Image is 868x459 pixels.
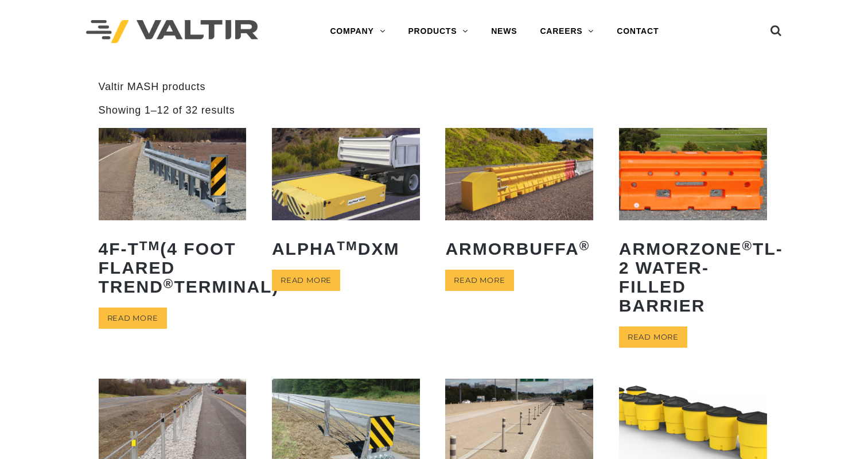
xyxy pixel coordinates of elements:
a: Read more about “ArmorBuffa®” [445,270,513,291]
sup: TM [139,239,161,253]
a: Read more about “4F-TTM (4 Foot Flared TREND® Terminal)” [99,308,167,329]
p: Showing 1–12 of 32 results [99,104,235,117]
sup: TM [337,239,358,253]
h2: ALPHA DXM [272,231,420,267]
a: COMPANY [318,20,396,43]
a: NEWS [480,20,528,43]
img: Valtir [86,20,258,44]
h2: 4F-T (4 Foot Flared TREND Terminal) [99,231,247,305]
a: CAREERS [528,20,605,43]
sup: ® [164,277,174,291]
sup: ® [742,239,753,253]
a: ArmorBuffa® [445,128,593,267]
h2: ArmorBuffa [445,231,593,267]
h2: ArmorZone TL-2 Water-Filled Barrier [619,231,767,324]
a: ALPHATMDXM [272,128,420,267]
a: 4F-TTM(4 Foot Flared TREND®Terminal) [99,128,247,305]
a: Read more about “ArmorZone® TL-2 Water-Filled Barrier” [619,326,687,348]
a: CONTACT [605,20,670,43]
sup: ® [579,239,590,253]
p: Valtir MASH products [99,80,770,94]
a: PRODUCTS [396,20,480,43]
a: ArmorZone®TL-2 Water-Filled Barrier [619,128,767,324]
a: Read more about “ALPHATM DXM” [272,270,340,291]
